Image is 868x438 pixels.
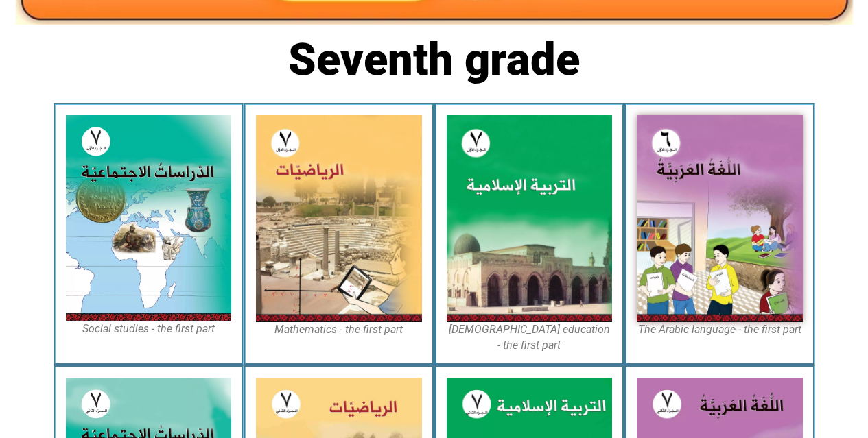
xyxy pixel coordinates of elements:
[447,115,613,322] img: Islamic7A-Cover
[82,322,215,335] font: Social studies - the first part
[274,323,403,336] font: Mathematics - the first part
[288,34,580,86] font: Seventh grade
[449,323,610,351] font: [DEMOGRAPHIC_DATA] education - the first part
[638,323,801,336] font: The Arabic language - the first part
[637,115,803,322] img: Arabic7A-Cover
[256,115,422,322] img: Math7A-Cover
